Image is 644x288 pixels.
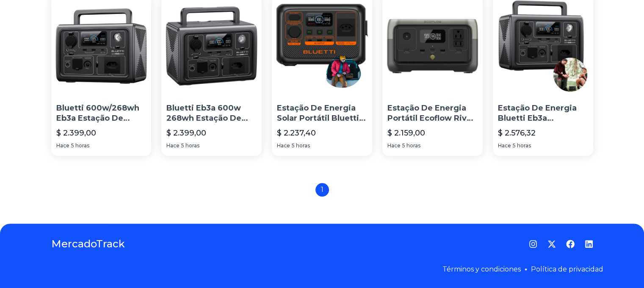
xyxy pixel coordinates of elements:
a: MercadoTrack [51,237,125,251]
span: 5 horas [71,142,89,149]
span: Hace [498,142,511,149]
span: 5 horas [513,142,531,149]
a: Instagram [529,240,537,248]
span: 5 horas [402,142,420,149]
span: 5 horas [292,142,310,149]
span: Hace [387,142,401,149]
p: Bluetti 600w/268wh Eb3a Estação De Energia Portátil [56,103,146,124]
p: Bluetti Eb3a 600w 268wh Estação De Energia Portátil Gerador Solar Tomada Padrão Br 110v [166,103,257,124]
p: $ 2.399,00 [166,127,206,139]
a: Política de privacidad [531,265,603,273]
a: Twitter [547,240,556,248]
p: $ 2.399,00 [56,127,96,139]
p: $ 2.237,40 [277,127,316,139]
span: 5 horas [181,142,199,149]
a: LinkedIn [585,240,593,248]
p: $ 2.576,32 [498,127,536,139]
p: Estação De Energia Solar Portátil Bluetti 300w/230wh Ac2p [277,103,367,124]
p: $ 2.159,00 [387,127,425,139]
a: Términos y condiciones [442,265,521,273]
span: Hace [166,142,180,149]
a: Facebook [566,240,575,248]
p: Estação De Energia Portátil Ecoflow River 2 Gerador [387,103,478,124]
p: Estação De Energia Bluetti Eb3a 600w/1200w Gerador Portátil [498,103,588,124]
span: Hace [277,142,290,149]
span: Hace [56,142,69,149]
